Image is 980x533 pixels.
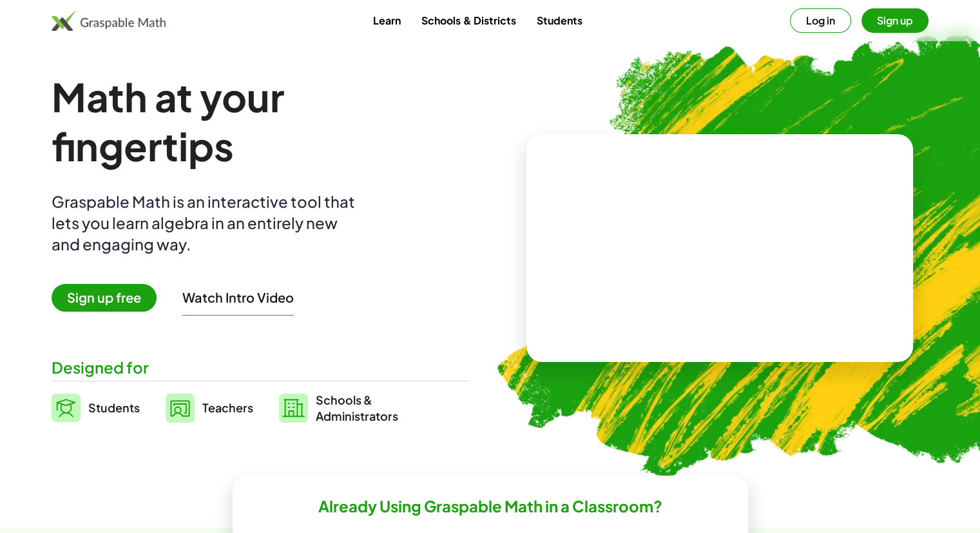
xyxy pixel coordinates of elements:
span: Schools & Administrators [316,392,398,424]
img: svg%3e [279,394,308,423]
a: Students [52,392,140,424]
span: Sign up free [52,284,157,312]
img: svg%3e [52,394,81,422]
button: Log in [790,8,851,33]
h2: Already Using Graspable Math in a Classroom? [318,496,662,516]
video: What is this? This is dynamic math notation. Dynamic math notation plays a central role in how Gr... [623,200,816,297]
a: Schools & Districts [411,8,526,32]
div: Designed for [52,357,470,378]
button: Sign up [861,8,928,33]
h1: Math at your fingertips [52,72,461,170]
div: Graspable Math is an interactive tool that lets you learn algebra in an entirely new and engaging... [52,191,361,255]
a: Teachers [166,392,253,424]
a: Students [526,8,592,32]
span: Teachers [202,400,253,415]
span: Students [88,400,140,415]
img: svg%3e [166,394,195,423]
a: Learn [363,8,411,32]
a: Schools &Administrators [279,392,398,424]
button: Watch Intro Video [182,289,294,306]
